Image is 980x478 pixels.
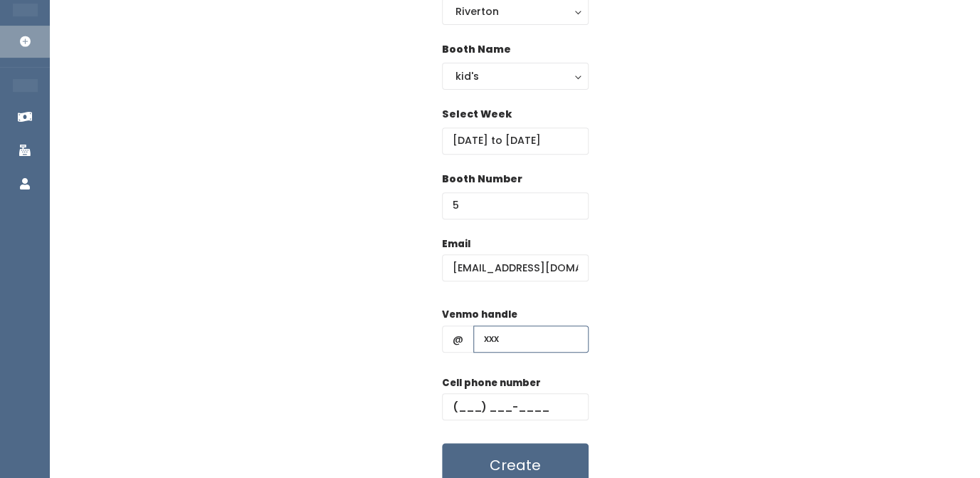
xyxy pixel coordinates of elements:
[442,308,517,322] label: Venmo handle
[455,4,575,19] div: Riverton
[442,326,474,353] span: @
[442,393,589,420] input: (___) ___-____
[442,254,589,281] input: @ .
[442,237,470,251] label: Email
[442,107,512,122] label: Select Week
[442,63,589,90] button: kid's
[442,42,511,57] label: Booth Name
[442,172,522,187] label: Booth Number
[442,128,589,155] input: Select week
[455,68,575,84] div: kid's
[442,192,589,219] input: Booth Number
[442,376,541,390] label: Cell phone number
